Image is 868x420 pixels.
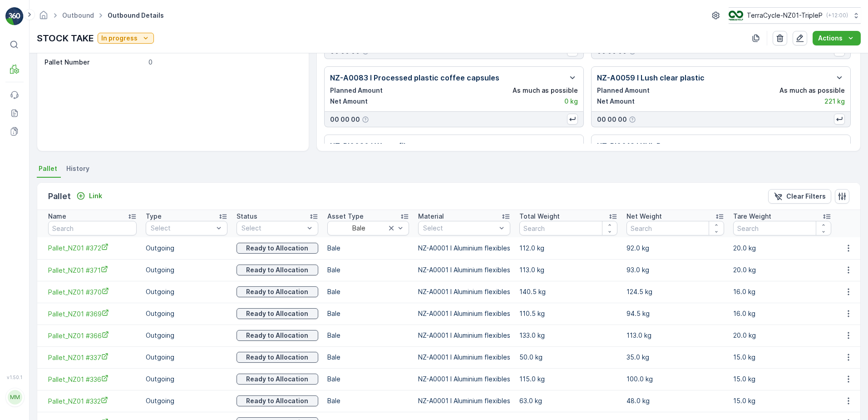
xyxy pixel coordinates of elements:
input: Search [48,221,137,235]
p: 115.0 kg [519,375,617,384]
p: Pallet Number [44,58,145,67]
p: 20.0 kg [733,244,831,253]
input: Search [519,221,617,235]
a: Pallet_NZ01 #371 [48,265,137,275]
p: 133.0 kg [519,331,617,340]
input: Search [733,221,831,235]
p: 92.0 kg [626,244,725,253]
p: NZ-A0001 I Aluminium flexibles [418,375,510,384]
p: Status [237,212,257,221]
p: STOCK TAKE [37,31,94,45]
p: Type [146,212,162,221]
a: Pallet_NZ01 #332 [48,396,137,406]
a: Outbound [62,11,94,19]
p: Outgoing [146,309,227,318]
p: Outgoing [146,353,227,362]
span: Outbound Details [106,11,166,20]
p: Planned Amount [330,86,383,95]
p: Bale [327,265,409,275]
p: NZ-A0001 I Aluminium flexibles [418,331,510,340]
button: Actions [813,31,861,45]
input: Search [626,221,725,235]
p: NZ-A0001 I Aluminium flexibles [418,396,510,405]
button: Ready to Allocation [237,286,318,297]
p: Ready to Allocation [246,309,308,318]
p: 140.5 kg [519,287,617,296]
p: NZ-A0059 I Lush clear plastic [597,72,705,83]
button: Ready to Allocation [237,395,318,406]
p: Material [418,212,444,221]
button: TerraCycle-NZ01-TripleP(+12:00) [729,7,861,24]
p: 16.0 kg [733,287,831,296]
p: Net Amount [597,97,635,106]
p: NZ-A0001 I Aluminium flexibles [418,265,510,275]
p: Bale [327,375,409,384]
p: Ready to Allocation [246,396,308,405]
button: Ready to Allocation [237,330,318,341]
a: Pallet_NZ01 #370 [48,287,137,297]
p: NZ-A0083 I Processed plastic coffee capsules [330,72,499,83]
p: Asset Type [327,212,364,221]
p: Select [242,224,304,233]
button: Ready to Allocation [237,308,318,319]
p: As much as possible [779,86,845,95]
div: Help Tooltip Icon [629,116,636,123]
button: MM [5,382,24,413]
div: Help Tooltip Icon [629,48,636,55]
a: Pallet_NZ01 #369 [48,309,137,319]
p: Net Amount [330,97,368,106]
a: Pallet_NZ01 #366 [48,331,137,340]
p: 113.0 kg [519,265,617,275]
p: Total Weight [519,212,560,221]
p: Ready to Allocation [246,265,308,275]
p: Net Weight [626,212,662,221]
a: Pallet_NZ01 #337 [48,353,137,362]
p: Select [423,224,496,233]
p: 112.0 kg [519,244,617,253]
div: MM [8,390,22,405]
p: NZ-A0001 I Aluminium flexibles [418,244,510,253]
p: NZ-PI0012 I KHL Beautycare [597,140,699,151]
p: 0 [148,58,299,67]
p: 221 kg [824,97,845,106]
span: v 1.50.1 [5,375,24,380]
p: Outgoing [146,265,227,275]
span: Pallet [39,164,57,173]
p: 20.0 kg [733,265,831,275]
button: Link [73,190,106,201]
button: Ready to Allocation [237,374,318,385]
p: Ready to Allocation [246,375,308,384]
p: In progress [101,34,138,43]
div: Help Tooltip Icon [362,48,369,55]
p: NZ-A0001 I Aluminium flexibles [418,309,510,318]
a: Homepage [39,14,49,21]
p: Outgoing [146,244,227,253]
p: Bale [327,287,409,296]
img: TC_7kpGtVS.png [729,10,743,20]
p: Ready to Allocation [246,244,308,253]
p: Link [89,191,102,200]
button: Ready to Allocation [237,352,318,363]
a: Pallet_NZ01 #372 [48,243,137,253]
p: NZ-PI0020 I Water filters [330,140,420,151]
p: Ready to Allocation [246,353,308,362]
p: 15.0 kg [733,353,831,362]
p: ( +12:00 ) [826,12,848,19]
p: Name [48,212,66,221]
p: Clear Filters [786,192,826,201]
p: 63.0 kg [519,396,617,405]
p: 0 kg [564,97,578,106]
p: Select [151,224,213,233]
div: Help Tooltip Icon [362,116,369,123]
p: Actions [818,34,843,43]
p: Bale [327,244,409,253]
p: 48.0 kg [626,396,725,405]
a: Pallet_NZ01 #336 [48,375,137,384]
